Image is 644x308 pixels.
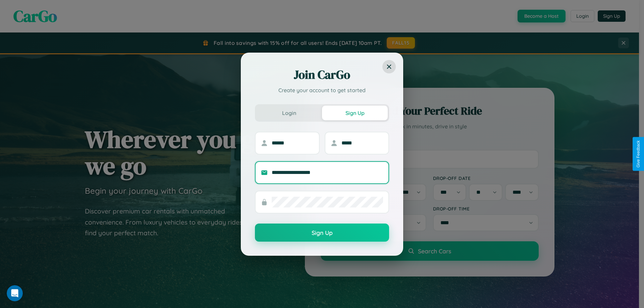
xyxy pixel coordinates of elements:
h2: Join CarGo [255,67,389,83]
p: Create your account to get started [255,86,389,94]
button: Login [256,106,322,120]
button: Sign Up [255,224,389,242]
iframe: Intercom live chat [7,285,23,301]
button: Sign Up [322,106,388,120]
div: Give Feedback [636,140,641,168]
